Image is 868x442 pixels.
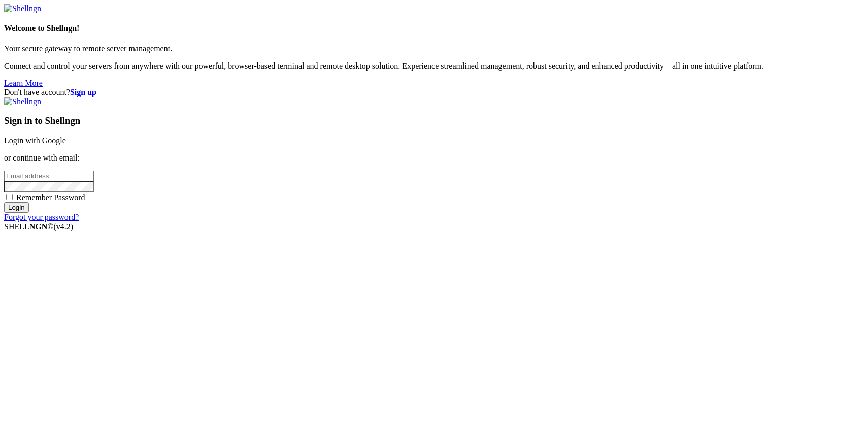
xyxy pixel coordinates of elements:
[4,79,43,87] a: Learn More
[4,153,864,163] p: or continue with email:
[4,202,29,213] input: Login
[4,4,41,13] img: Shellngn
[29,222,48,231] b: NGN
[4,213,79,222] a: Forgot your password?
[70,88,96,97] a: Sign up
[4,115,864,127] h3: Sign in to Shellngn
[4,44,864,53] p: Your secure gateway to remote server management.
[4,97,41,106] img: Shellngn
[4,171,94,181] input: Email address
[16,193,85,202] span: Remember Password
[4,24,864,33] h4: Welcome to Shellngn!
[4,88,864,97] div: Don't have account?
[6,194,13,200] input: Remember Password
[54,222,74,231] span: 4.2.0
[4,136,66,145] a: Login with Google
[4,61,864,71] p: Connect and control your servers from anywhere with our powerful, browser-based terminal and remo...
[4,222,73,231] span: SHELL ©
